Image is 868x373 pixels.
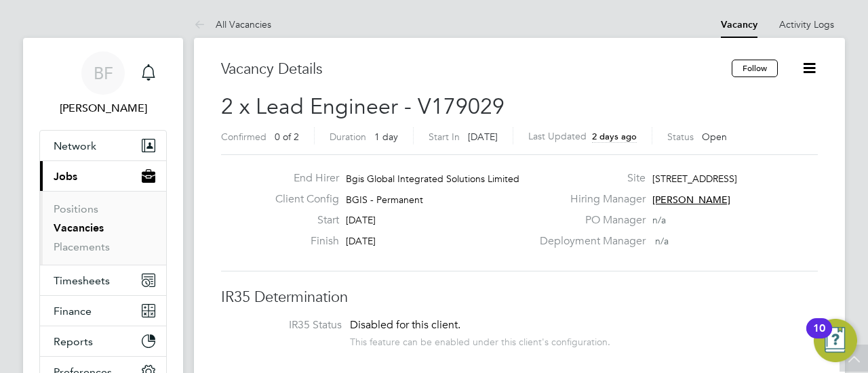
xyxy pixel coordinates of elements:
[350,332,610,348] div: This feature can be enabled under this client's configuration.
[221,131,267,143] label: Confirmed
[346,173,519,185] span: Bgis Global Integrated Solutions Limited
[592,131,637,142] span: 2 days ago
[652,173,737,185] span: [STREET_ADDRESS]
[235,318,342,332] label: IR35 Status
[350,318,460,332] span: Disabled for this client.
[721,19,757,30] a: Vacancy
[346,214,376,226] span: [DATE]
[264,213,339,227] label: Start
[39,100,167,116] span: Bobby Fuller
[655,235,669,247] span: n/a
[39,51,167,116] a: BF[PERSON_NAME]
[532,213,646,227] label: PO Manager
[429,131,460,143] label: Start In
[652,194,730,206] span: [PERSON_NAME]
[221,93,505,120] span: 2 x Lead Engineer - V179029
[40,296,166,326] button: Finance
[264,234,339,248] label: Finish
[221,288,818,307] h3: IR35 Determination
[346,194,423,206] span: BGIS - Permanent
[532,234,646,248] label: Deployment Manager
[54,335,93,348] span: Reports
[54,170,77,183] span: Jobs
[54,274,110,287] span: Timesheets
[94,64,113,82] span: BF
[702,131,727,143] span: Open
[40,326,166,356] button: Reports
[667,131,694,143] label: Status
[54,305,92,317] span: Finance
[528,130,587,142] label: Last Updated
[54,240,110,253] a: Placements
[221,60,732,79] h3: Vacancy Details
[532,192,646,206] label: Hiring Manager
[652,214,666,226] span: n/a
[374,131,398,143] span: 1 day
[468,131,498,143] span: [DATE]
[330,131,366,143] label: Duration
[54,202,98,215] a: Positions
[275,131,299,143] span: 0 of 2
[54,139,96,152] span: Network
[813,328,825,346] div: 10
[194,18,271,30] a: All Vacancies
[732,60,778,77] button: Follow
[779,18,834,30] a: Activity Logs
[40,161,166,191] button: Jobs
[532,171,646,185] label: Site
[264,192,339,206] label: Client Config
[40,265,166,295] button: Timesheets
[346,235,376,247] span: [DATE]
[814,319,857,362] button: Open Resource Center, 10 new notifications
[264,171,339,185] label: End Hirer
[54,221,104,234] a: Vacancies
[40,191,166,265] div: Jobs
[40,131,166,160] button: Network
